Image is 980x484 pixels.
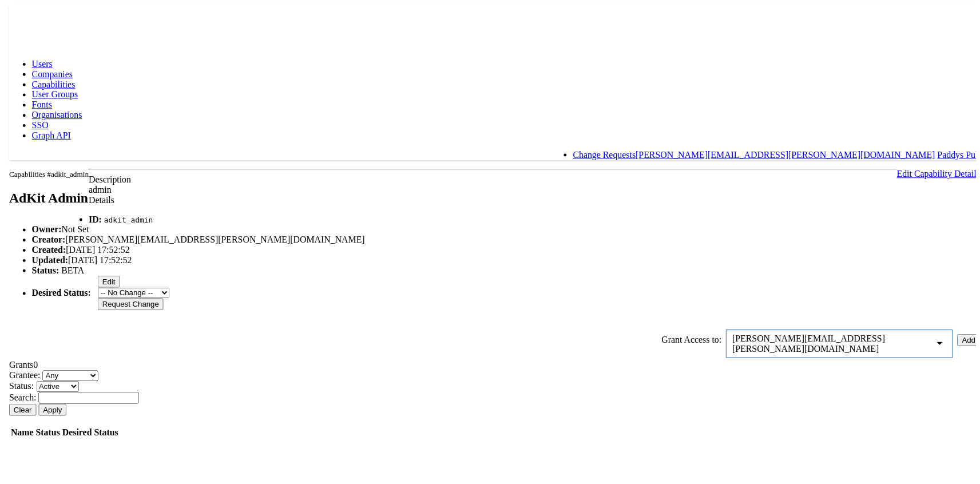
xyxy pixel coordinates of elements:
span: Grantee: [5,374,36,383]
b: Created: [27,247,62,257]
input: Request Change [94,301,160,313]
code: adkit_admin [100,217,149,226]
b: Status: [27,268,55,277]
span: BETA [57,268,81,277]
span: 0 [29,363,34,373]
th: Status [31,431,57,442]
b: Creator: [27,237,61,247]
th: Desired Status [58,431,116,442]
b: Updated: [27,257,64,267]
button: Clear [5,407,32,419]
a: Fonts [27,101,48,110]
span: Status: [5,384,30,394]
b: Desired Status: [27,291,87,300]
a: User Groups [27,90,74,100]
a: Graph API [27,132,67,141]
span: Search: [5,396,32,406]
h2: AdKit Admin [5,192,85,208]
a: Organisations [27,111,78,121]
button: Apply [34,407,62,419]
a: Companies [27,70,69,80]
th: Name [6,431,30,442]
b: Owner: [27,227,57,236]
a: Capabilities [27,80,71,90]
button: Edit [94,278,116,290]
label: Grant Access to: [663,338,724,348]
b: ID: [85,216,98,226]
a: Change Requests [573,151,637,161]
a: Users [27,59,48,69]
a: SSO [27,121,44,131]
small: Capabilities #adkit_admin [5,172,85,180]
div: [PERSON_NAME][EMAIL_ADDRESS][PERSON_NAME][DOMAIN_NAME] [734,336,950,357]
a: [PERSON_NAME][EMAIL_ADDRESS][PERSON_NAME][DOMAIN_NAME] [637,151,939,161]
